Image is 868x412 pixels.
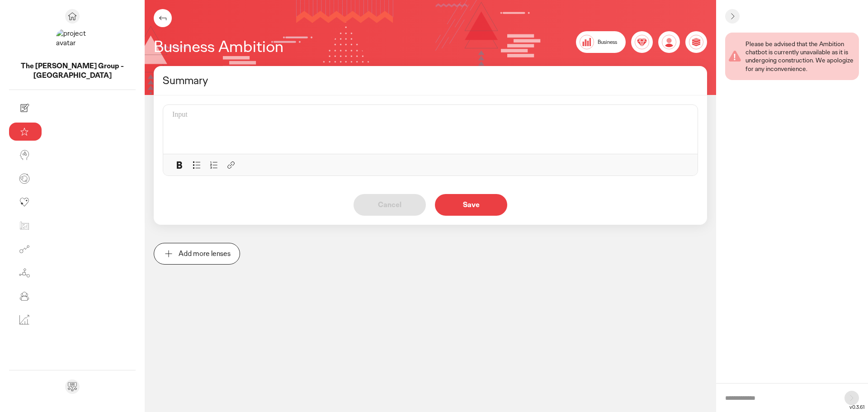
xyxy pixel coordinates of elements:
p: The Lacek Group - AMERICAS [9,62,136,81]
button: Save [435,194,507,216]
p: Save [444,201,498,208]
div: Please be advised that the Ambition chatbot is currently unavailable as it is undergoing construc... [745,40,855,73]
h1: Business Ambition [154,36,283,57]
div: Send feedback [65,379,80,394]
button: Cancel [354,194,426,216]
p: Add more lenses [179,250,231,257]
p: Cancel [363,201,416,208]
span: Business [598,39,617,46]
span: Summary [163,73,208,88]
button: Add more lenses [154,243,240,265]
img: project avatar [56,29,89,62]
